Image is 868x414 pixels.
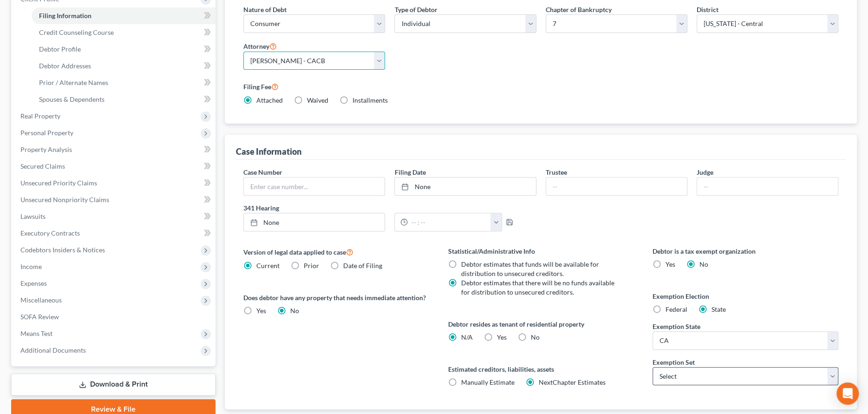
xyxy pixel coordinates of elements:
[20,313,59,321] span: SOFA Review
[20,112,60,120] span: Real Property
[343,262,382,269] span: Date of Filing
[20,263,42,270] span: Income
[531,333,540,341] span: No
[13,191,215,208] a: Unsecured Nonpriority Claims
[20,329,52,337] span: Means Test
[13,175,215,191] a: Unsecured Priority Claims
[32,24,215,41] a: Credit Counseling Course
[13,208,215,225] a: Lawsuits
[408,213,491,231] input: -- : --
[243,293,429,302] label: Does debtor have any property that needs immediate attention?
[666,305,687,313] span: Federal
[653,322,700,331] label: Exemption State
[394,167,425,177] label: Filing Date
[497,333,507,341] span: Yes
[20,229,80,237] span: Executory Contracts
[699,260,708,268] span: No
[20,346,86,354] span: Additional Documents
[539,378,606,386] span: NextChapter Estimates
[666,260,675,268] span: Yes
[32,7,215,24] a: Filing Information
[697,167,713,177] label: Judge
[461,260,599,277] span: Debtor estimates that funds will be available for distribution to unsecured creditors.
[244,213,385,231] a: None
[304,262,319,269] span: Prior
[20,296,62,304] span: Miscellaneous
[243,81,838,92] label: Filing Fee
[546,5,612,14] label: Chapter of Bankruptcy
[32,58,215,74] a: Debtor Addresses
[13,158,215,175] a: Secured Claims
[39,45,81,53] span: Debtor Profile
[653,291,838,301] label: Exemption Election
[32,74,215,91] a: Prior / Alternate Names
[448,364,634,374] label: Estimated creditors, liabilities, assets
[244,177,385,195] input: Enter case number...
[39,62,91,70] span: Debtor Addresses
[39,79,108,86] span: Prior / Alternate Names
[256,262,280,269] span: Current
[836,382,859,405] div: Open Intercom Messenger
[243,40,277,52] label: Attorney
[32,41,215,58] a: Debtor Profile
[546,167,567,177] label: Trustee
[653,246,838,256] label: Debtor is a tax exempt organization
[20,162,65,170] span: Secured Claims
[653,357,695,367] label: Exemption Set
[461,279,614,296] span: Debtor estimates that there will be no funds available for distribution to unsecured creditors.
[20,129,73,137] span: Personal Property
[711,305,726,313] span: State
[243,167,282,177] label: Case Number
[290,307,299,315] span: No
[39,95,104,103] span: Spouses & Dependents
[243,246,429,257] label: Version of legal data applied to case
[461,378,515,386] span: Manually Estimate
[307,96,328,104] span: Waived
[20,145,72,153] span: Property Analysis
[20,179,97,187] span: Unsecured Priority Claims
[20,279,47,287] span: Expenses
[448,246,634,256] label: Statistical/Administrative Info
[39,28,114,36] span: Credit Counseling Course
[394,5,437,14] label: Type of Debtor
[546,177,687,195] input: --
[461,333,473,341] span: N/A
[352,96,388,104] span: Installments
[13,141,215,158] a: Property Analysis
[11,374,215,395] a: Download & Print
[236,146,301,157] div: Case Information
[697,5,718,14] label: District
[448,319,634,329] label: Debtor resides as tenant of residential property
[256,96,283,104] span: Attached
[20,246,105,254] span: Codebtors Insiders & Notices
[39,12,91,20] span: Filing Information
[20,212,46,220] span: Lawsuits
[20,196,109,204] span: Unsecured Nonpriority Claims
[32,91,215,108] a: Spouses & Dependents
[239,203,541,213] label: 341 Hearing
[395,177,535,195] a: None
[13,225,215,242] a: Executory Contracts
[697,177,838,195] input: --
[243,5,287,14] label: Nature of Debt
[13,309,215,325] a: SOFA Review
[256,307,266,315] span: Yes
